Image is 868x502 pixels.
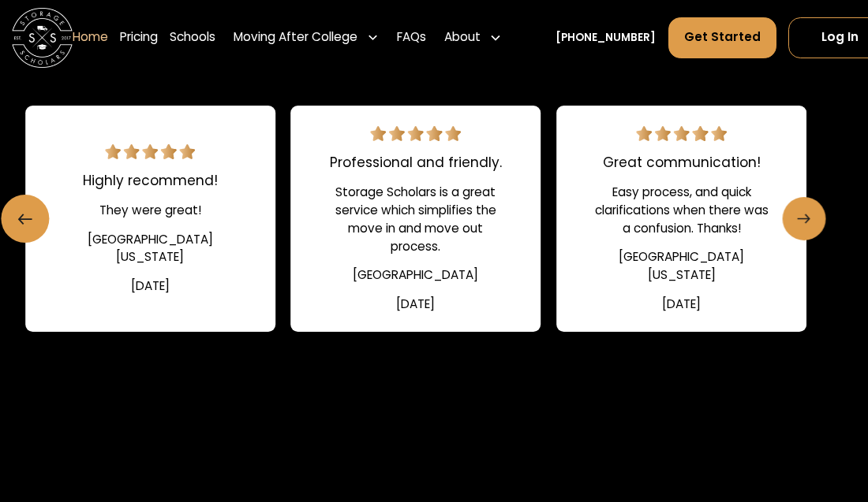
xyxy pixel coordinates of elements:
div: [GEOGRAPHIC_DATA][US_STATE] [593,248,770,284]
div: 8 / 22 [556,106,806,332]
img: Storage Scholars main logo [12,8,72,68]
div: [GEOGRAPHIC_DATA][US_STATE] [62,231,239,267]
div: Storage Scholars is a great service which simplifies the move in and move out process. [327,184,504,256]
div: [DATE] [131,277,170,296]
a: [PHONE_NUMBER] [556,30,656,46]
div: They were great! [99,202,201,220]
img: 5 star review. [105,144,196,159]
div: Highly recommend! [83,171,218,192]
a: Home [73,17,108,59]
div: [GEOGRAPHIC_DATA] [353,266,478,284]
a: 5 star review.Great communication!Easy process, and quick clarifications when there was a confusi... [556,106,806,332]
a: FAQs [397,17,426,59]
a: home [12,8,72,68]
div: 6 / 22 [25,106,275,332]
div: [DATE] [662,296,701,314]
div: Moving After College [228,17,385,59]
div: [DATE] [396,296,435,314]
img: 5 star review. [636,126,727,141]
a: Get Started [668,17,776,58]
img: 5 star review. [371,126,462,141]
a: Previous slide [1,195,49,243]
a: 5 star review.Professional and friendly.Storage Scholars is a great service which simplifies the ... [291,106,541,332]
div: 7 / 22 [291,106,541,332]
div: Moving After College [234,28,357,46]
div: Easy process, and quick clarifications when there was a confusion. Thanks! [593,184,770,238]
a: Schools [170,17,215,59]
a: Next slide [782,197,825,240]
div: About [444,28,481,46]
div: Professional and friendly. [330,153,502,173]
div: About [438,17,507,59]
a: Pricing [120,17,158,59]
div: Great communication! [603,153,761,173]
a: 5 star review.Highly recommend!They were great![GEOGRAPHIC_DATA][US_STATE][DATE] [25,106,275,332]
